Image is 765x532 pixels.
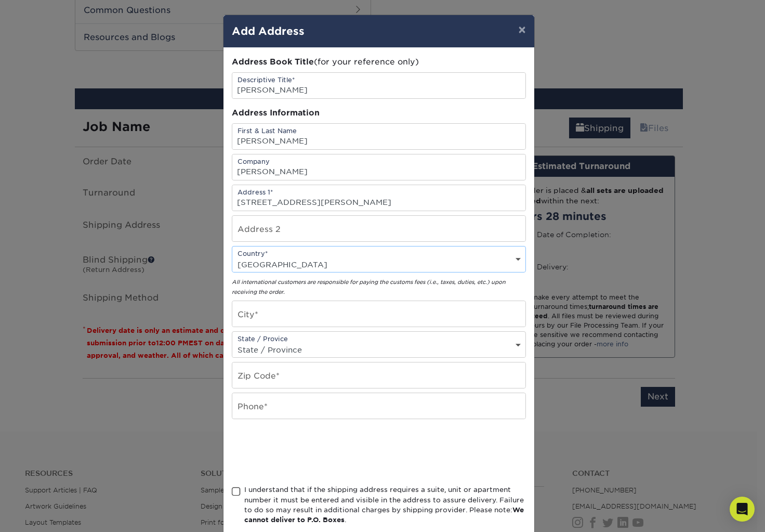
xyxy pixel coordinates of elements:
div: Address Information [232,107,526,119]
button: × [510,15,534,44]
div: I understand that if the shipping address requires a suite, unit or apartment number it must be e... [244,485,526,525]
div: Open Intercom Messenger [730,497,755,522]
span: Address Book Title [232,57,314,67]
h4: Add Address [232,23,526,39]
em: All international customers are responsible for paying the customs fees (i.e., taxes, duties, etc... [232,279,506,295]
div: (for your reference only) [232,56,526,68]
iframe: reCAPTCHA [232,432,390,472]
